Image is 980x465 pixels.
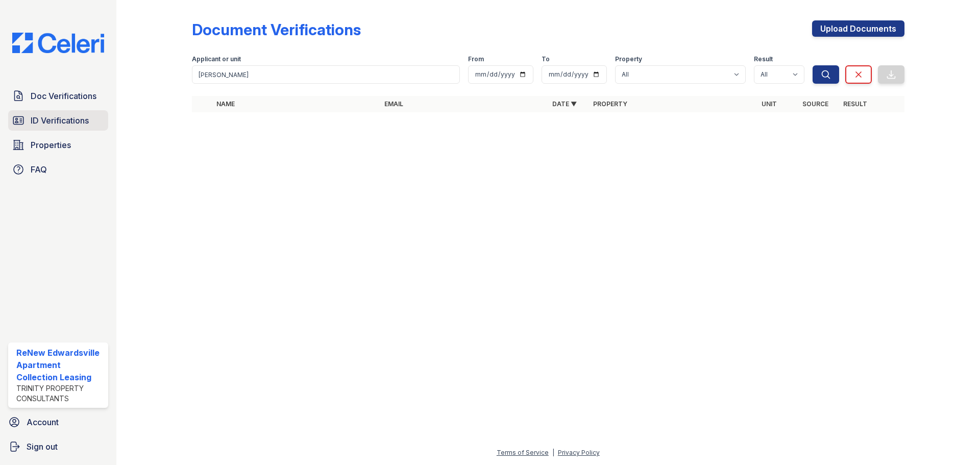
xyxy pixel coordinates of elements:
[615,55,642,63] label: Property
[384,100,403,108] a: Email
[497,449,549,456] a: Terms of Service
[4,412,112,432] a: Account
[192,55,241,63] label: Applicant or unit
[542,55,550,63] label: To
[8,159,108,180] a: FAQ
[802,100,828,108] a: Source
[4,33,112,53] img: CE_Logo_Blue-a8612792a0a2168367f1c8372b55b34899dd931a85d93a1a3d3e32e68fde9ad4.png
[16,347,104,383] div: ReNew Edwardsville Apartment Collection Leasing
[16,383,104,404] div: Trinity Property Consultants
[552,449,554,456] div: |
[8,86,108,106] a: Doc Verifications
[468,55,484,63] label: From
[558,449,600,456] a: Privacy Policy
[27,416,59,428] span: Account
[552,100,577,108] a: Date ▼
[4,436,112,457] a: Sign out
[8,135,108,155] a: Properties
[31,90,96,102] span: Doc Verifications
[593,100,627,108] a: Property
[192,20,361,39] div: Document Verifications
[843,100,867,108] a: Result
[216,100,235,108] a: Name
[31,163,47,176] span: FAQ
[27,440,58,453] span: Sign out
[192,65,460,84] input: Search by name, email, or unit number
[31,139,71,151] span: Properties
[31,114,89,127] span: ID Verifications
[762,100,777,108] a: Unit
[812,20,904,37] a: Upload Documents
[8,110,108,131] a: ID Verifications
[754,55,773,63] label: Result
